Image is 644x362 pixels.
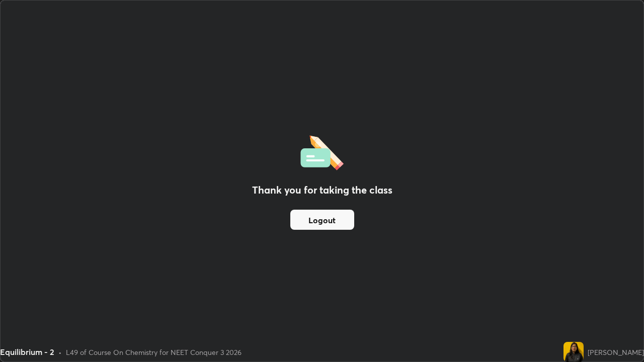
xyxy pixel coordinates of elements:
[252,183,392,198] h2: Thank you for taking the class
[588,347,644,357] div: [PERSON_NAME]
[290,210,354,230] button: Logout
[58,347,62,357] div: •
[300,132,344,170] img: offlineFeedback.1438e8b3.svg
[66,347,242,357] div: L49 of Course On Chemistry for NEET Conquer 3 2026
[563,342,584,362] img: 5601c98580164add983b3da7b044abd6.jpg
